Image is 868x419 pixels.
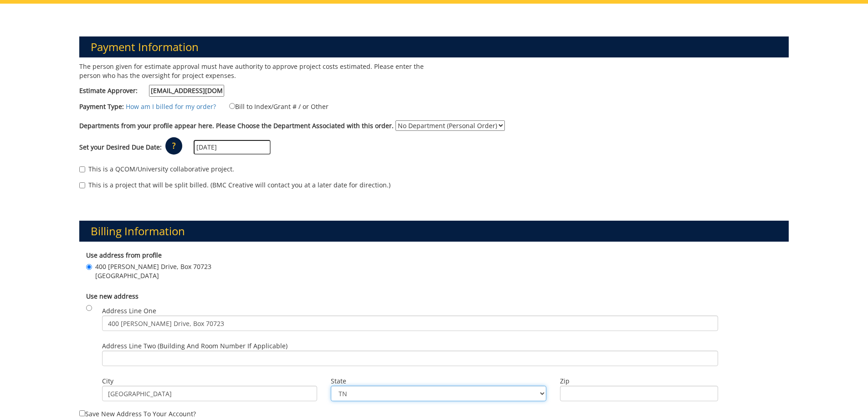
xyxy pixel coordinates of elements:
[79,36,789,57] h3: Payment Information
[86,292,139,300] b: Use new address
[194,140,271,155] input: MM/DD/YYYY
[102,316,718,331] input: Address Line One
[165,137,182,155] p: ?
[86,251,162,259] b: Use address from profile
[102,341,718,366] label: Address Line Two (Building and Room Number if applicable)
[79,166,85,172] input: This is a QCOM/University collaborative project.
[126,102,216,111] a: How am I billed for my order?
[79,121,394,130] label: Departments from your profile appear here. Please Choose the Department Associated with this order.
[79,85,224,97] label: Estimate Approver:
[79,62,427,80] p: The person given for estimate approval must have authority to approve project costs estimated. Pl...
[79,410,85,416] input: Save new address to your account?
[95,271,211,280] span: [GEOGRAPHIC_DATA]
[102,386,318,401] input: City
[149,85,224,97] input: Estimate Approver:
[95,262,211,271] span: 400 [PERSON_NAME] Drive, Box 70723
[79,221,789,242] h3: Billing Information
[79,102,124,111] label: Payment Type:
[86,264,92,270] input: 400 [PERSON_NAME] Drive, Box 70723 [GEOGRAPHIC_DATA]
[102,306,718,331] label: Address Line One
[79,182,85,188] input: This is a project that will be split billed. (BMC Creative will contact you at a later date for d...
[102,351,718,366] input: Address Line Two (Building and Room Number if applicable)
[331,377,546,386] label: State
[560,386,718,401] input: Zip
[79,165,234,174] label: This is a QCOM/University collaborative project.
[79,143,162,152] label: Set your Desired Due Date:
[218,101,329,111] label: Bill to Index/Grant # / or Other
[102,377,318,386] label: City
[79,181,390,190] label: This is a project that will be split billed. (BMC Creative will contact you at a later date for d...
[560,377,718,386] label: Zip
[229,103,235,109] input: Bill to Index/Grant # / or Other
